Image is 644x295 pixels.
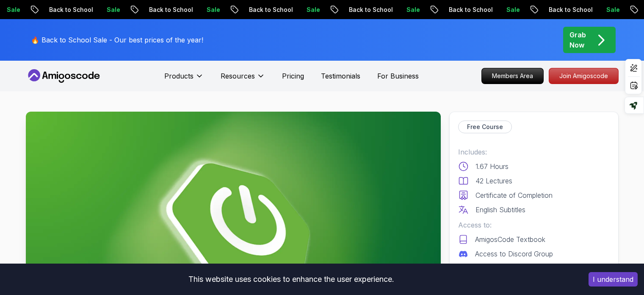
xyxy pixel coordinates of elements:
[142,6,200,14] p: Back to School
[600,6,627,14] p: Sale
[242,6,300,14] p: Back to School
[342,6,400,14] p: Back to School
[442,6,500,14] p: Back to School
[475,234,545,244] p: AmigosCode Textbook
[221,71,255,81] p: Resources
[282,71,304,81] a: Pricing
[164,71,193,81] p: Products
[475,176,512,186] p: 42 Lectures
[475,205,525,215] p: English Subtitles
[569,30,586,50] p: Grab Now
[221,71,265,88] button: Resources
[500,6,527,14] p: Sale
[481,68,544,84] a: Members Area
[377,71,419,81] a: For Business
[542,6,600,14] p: Back to School
[321,71,360,81] a: Testimonials
[400,6,427,14] p: Sale
[458,220,610,230] p: Access to:
[458,147,610,157] p: Includes:
[475,161,509,171] p: 1.67 Hours
[42,6,100,14] p: Back to School
[6,270,576,289] div: This website uses cookies to enhance the user experience.
[549,68,619,84] a: Join Amigoscode
[164,71,204,88] button: Products
[549,68,618,84] p: Join Amigoscode
[475,190,553,200] p: Certificate of Completion
[589,272,638,287] button: Accept cookies
[300,6,327,14] p: Sale
[475,249,553,259] p: Access to Discord Group
[200,6,227,14] p: Sale
[31,35,203,45] p: 🔥 Back to School Sale - Our best prices of the year!
[100,6,127,14] p: Sale
[467,123,503,131] p: Free Course
[482,68,543,84] p: Members Area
